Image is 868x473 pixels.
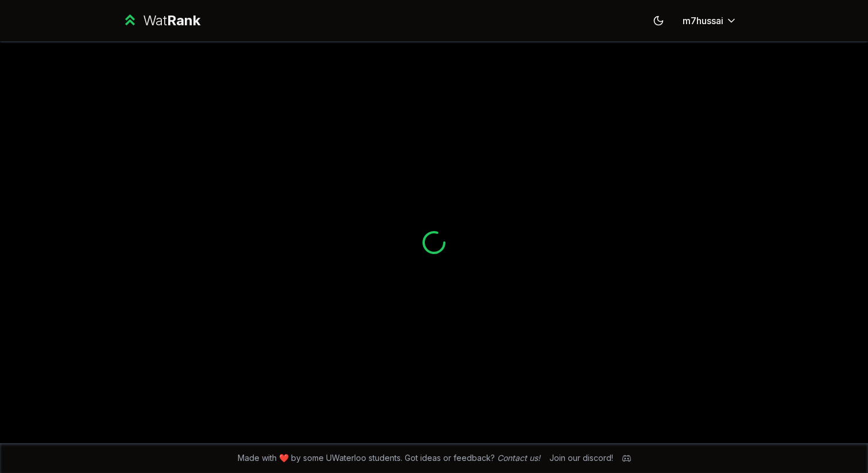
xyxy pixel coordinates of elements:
[673,10,746,31] button: m7hussai
[143,11,200,30] div: Wat
[683,14,723,28] span: m7hussai
[497,453,540,463] a: Contact us!
[167,12,200,29] span: Rank
[238,452,540,464] span: Made with ❤️ by some UWaterloo students. Got ideas or feedback?
[549,452,613,464] div: Join our discord!
[122,11,200,30] a: WatRank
